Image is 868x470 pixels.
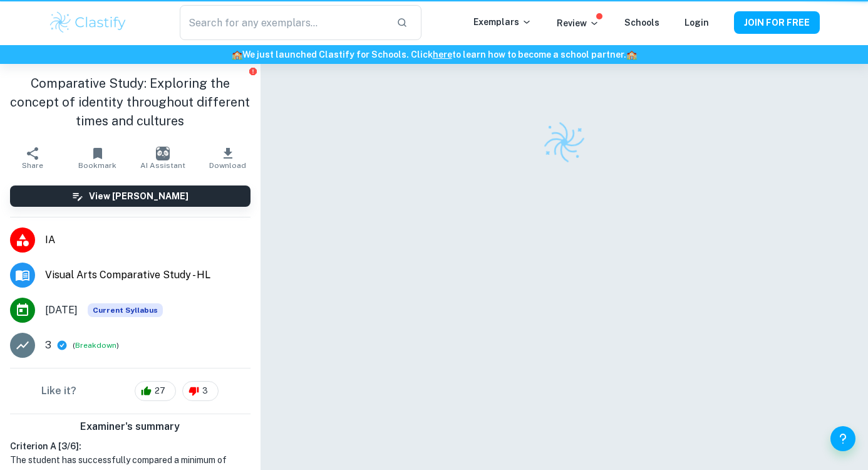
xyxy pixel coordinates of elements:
[88,303,163,317] div: This exemplar is based on the current syllabus. Feel free to refer to it for inspiration/ideas wh...
[78,161,116,170] span: Bookmark
[195,140,261,175] button: Download
[209,161,246,170] span: Download
[22,161,43,170] span: Share
[88,303,163,317] span: Current Syllabus
[10,439,251,453] h6: Criterion A [ 3 / 6 ]:
[182,381,219,401] div: 3
[41,384,76,399] h6: Like it?
[45,232,251,248] span: IA
[130,140,195,175] button: AI Assistant
[45,268,251,283] span: Visual Arts Comparative Study - HL
[65,140,130,175] button: Bookmark
[685,18,709,28] a: Login
[10,74,251,130] h1: Comparative Study: Exploring the concept of identity throughout different times and cultures
[557,16,599,30] p: Review
[75,340,116,351] button: Breakdown
[148,385,172,397] span: 27
[45,338,51,353] p: 3
[3,48,865,61] h6: We just launched Clastify for Schools. Click to learn how to become a school partner.
[473,15,532,29] p: Exemplars
[830,426,855,451] button: Help and Feedback
[5,419,256,434] h6: Examiner's summary
[433,50,452,60] a: here
[626,50,637,60] span: 🏫
[73,340,119,352] span: ( )
[249,66,258,76] button: Report issue
[734,11,820,34] button: JOIN FOR FREE
[140,161,185,170] span: AI Assistant
[10,185,251,207] button: View [PERSON_NAME]
[135,381,176,401] div: 27
[232,50,242,60] span: 🏫
[156,147,170,160] img: AI Assistant
[89,189,189,203] h6: View [PERSON_NAME]
[195,385,215,397] span: 3
[45,303,78,318] span: [DATE]
[624,18,659,28] a: Schools
[48,10,128,35] img: Clastify logo
[180,5,386,40] input: Search for any exemplars...
[540,118,588,166] img: Clastify logo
